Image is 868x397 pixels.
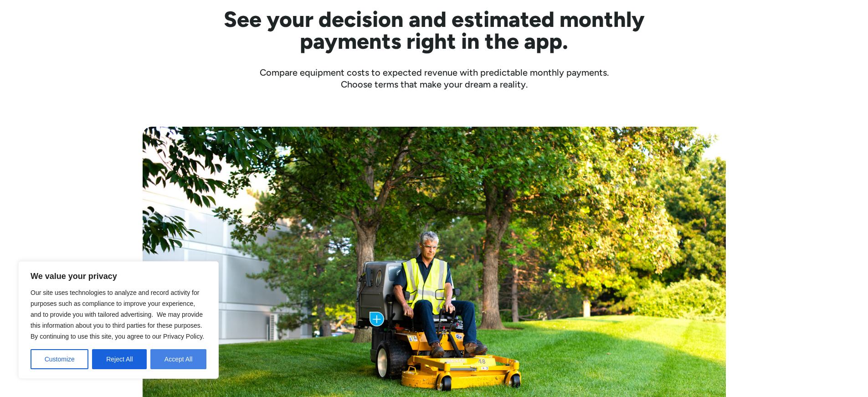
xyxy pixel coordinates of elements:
[92,349,147,369] button: Reject All
[179,8,689,52] h2: See your decision and estimated monthly payments right in the app.
[370,312,384,326] img: Plus icon with blue background
[18,261,219,379] div: We value your privacy
[143,67,726,90] div: Compare equipment costs to expected revenue with predictable monthly payments. Choose terms that ...
[31,271,206,282] p: We value your privacy
[150,349,206,369] button: Accept All
[31,349,88,369] button: Customize
[31,289,204,340] span: Our site uses technologies to analyze and record activity for purposes such as compliance to impr...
